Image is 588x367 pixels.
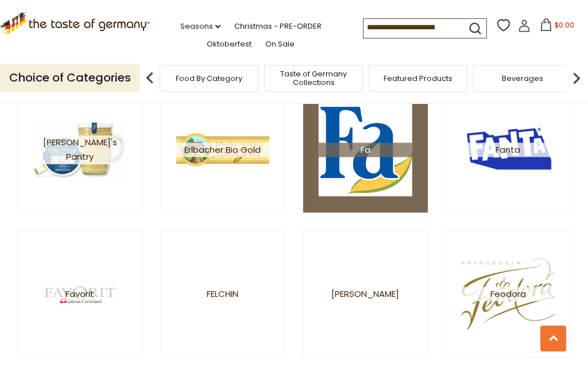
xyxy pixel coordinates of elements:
[303,230,428,357] a: [PERSON_NAME]
[533,18,582,36] button: $0.00
[17,87,143,214] a: [PERSON_NAME]'s Pantry
[207,287,238,301] span: Felchin
[502,74,543,83] a: Beverages
[234,20,322,33] a: Christmas - PRE-ORDER
[319,143,412,157] span: Fa
[303,87,428,214] a: Fa
[33,247,126,340] img: Favorit
[207,38,252,51] a: Oktoberfest
[17,230,143,357] a: Favorit
[180,20,220,33] a: Seasons
[555,20,574,30] span: $0.00
[462,247,555,340] img: Feodora
[446,230,571,357] a: Feodora
[33,136,126,164] span: [PERSON_NAME]'s Pantry
[176,74,242,83] a: Food By Category
[265,38,295,51] a: On Sale
[33,287,126,301] span: Favorit
[384,74,452,83] a: Featured Products
[160,230,286,357] a: Felchin
[565,67,588,90] img: next arrow
[331,287,399,301] span: [PERSON_NAME]
[462,287,555,301] span: Feodora
[268,69,359,87] a: Taste of Germany Collections
[446,87,571,214] a: Fanta
[160,87,286,214] a: Erlbacher Bio Gold
[138,67,161,90] img: previous arrow
[176,143,269,157] span: Erlbacher Bio Gold
[33,122,126,179] img: Erika's Pantry
[462,143,555,157] span: Fanta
